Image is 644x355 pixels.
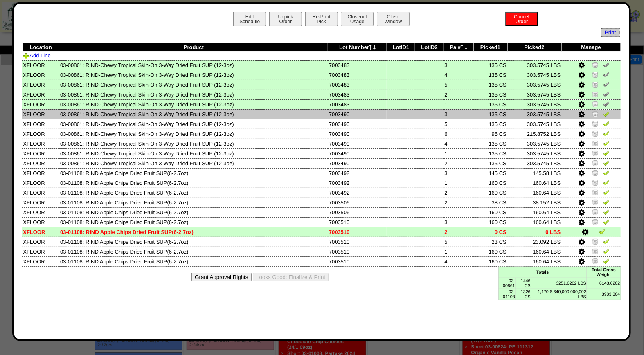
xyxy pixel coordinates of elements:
[498,267,587,278] td: Totals
[592,209,599,215] img: Zero Item and Verify
[473,139,507,148] td: 135 CS
[415,43,444,52] th: LotID2
[328,237,387,247] td: 7003510
[22,227,59,237] td: XFLOOR
[507,168,561,178] td: 145.58 LBS
[507,90,561,99] td: 303.5745 LBS
[473,178,507,188] td: 160 CS
[59,129,328,139] td: 03-00861: RIND-Chewy Tropical Skin-On 3-Way Dried Fruit SUP (12-3oz)
[59,178,328,188] td: 03-01108: RIND Apple Chips Dried Fruit SUP(6-2.7oz)
[507,80,561,90] td: 303.5745 LBS
[59,70,328,80] td: 03-00861: RIND-Chewy Tropical Skin-On 3-Way Dried Fruit SUP (12-3oz)
[603,258,610,264] img: Verify Pick
[507,237,561,247] td: 23.092 LBS
[328,227,387,237] td: 7003510
[507,188,561,198] td: 160.64 LBS
[59,80,328,90] td: 03-00861: RIND-Chewy Tropical Skin-On 3-Way Dried Fruit SUP (12-3oz)
[59,198,328,207] td: 03-01108: RIND Apple Chips Dried Fruit SUP(6-2.7oz)
[387,43,415,52] th: LotID1
[444,70,474,80] td: 4
[22,178,59,188] td: XFLOOR
[603,199,610,205] img: Verify Pick
[22,158,59,168] td: XFLOOR
[587,278,621,289] td: 6143.6202
[22,90,59,99] td: XFLOOR
[305,12,338,26] button: Re-PrintPick
[59,188,328,198] td: 03-01108: RIND Apple Chips Dried Fruit SUP(6-2.7oz)
[59,256,328,266] td: 03-01108: RIND Apple Chips Dried Fruit SUP(6-2.7oz)
[603,81,610,88] img: Un-Verify Pick
[22,247,59,256] td: XFLOOR
[376,18,410,25] a: CloseWindow
[22,70,59,80] td: XFLOOR
[507,198,561,207] td: 38.152 LBS
[59,247,328,256] td: 03-01108: RIND Apple Chips Dried Fruit SUP(6-2.7oz)
[444,158,474,168] td: 2
[444,188,474,198] td: 2
[473,158,507,168] td: 135 CS
[603,120,610,127] img: Verify Pick
[473,99,507,109] td: 135 CS
[444,60,474,70] td: 3
[444,207,474,217] td: 1
[444,148,474,158] td: 1
[22,198,59,207] td: XFLOOR
[592,218,599,225] img: Zero Item and Verify
[601,28,619,37] a: Print
[592,120,599,127] img: Zero Item and Verify
[603,209,610,215] img: Verify Pick
[328,43,387,52] th: Lot Number
[191,273,251,281] button: Grant Approval Rights
[328,188,387,198] td: 7003492
[22,139,59,148] td: XFLOOR
[603,218,610,225] img: Verify Pick
[328,129,387,139] td: 7003490
[444,129,474,139] td: 6
[592,199,599,205] img: Zero Item and Verify
[507,60,561,70] td: 303.5745 LBS
[507,207,561,217] td: 160.64 LBS
[592,110,599,117] img: Zero Item and Verify
[59,43,328,52] th: Product
[59,119,328,129] td: 03-00861: RIND-Chewy Tropical Skin-On 3-Way Dried Fruit SUP (12-3oz)
[592,150,599,156] img: Zero Item and Verify
[328,119,387,129] td: 7003490
[233,12,266,26] button: EditSchedule
[473,198,507,207] td: 38 CS
[592,189,599,195] img: Zero Item and Verify
[444,227,474,237] td: 2
[507,99,561,109] td: 303.5745 LBS
[22,217,59,227] td: XFLOOR
[507,109,561,119] td: 303.5745 LBS
[592,130,599,137] img: Zero Item and Verify
[592,91,599,97] img: Zero Item and Verify
[22,119,59,129] td: XFLOOR
[328,207,387,217] td: 7003506
[328,90,387,99] td: 7003483
[22,237,59,247] td: XFLOOR
[444,217,474,227] td: 3
[22,256,59,266] td: XFLOOR
[59,90,328,99] td: 03-00861: RIND-Chewy Tropical Skin-On 3-Way Dried Fruit SUP (12-3oz)
[603,130,610,137] img: Verify Pick
[592,61,599,68] img: Zero Item and Verify
[507,43,561,52] th: Picked2
[507,148,561,158] td: 303.5745 LBS
[328,198,387,207] td: 7003506
[328,158,387,168] td: 7003490
[603,248,610,254] img: Verify Pick
[22,207,59,217] td: XFLOOR
[253,273,329,281] button: Looks Good: Finalize & Print
[603,160,610,166] img: Verify Pick
[22,43,59,52] th: Location
[59,148,328,158] td: 03-00861: RIND-Chewy Tropical Skin-On 3-Way Dried Fruit SUP (12-3oz)
[603,61,610,68] img: Un-Verify Pick
[473,70,507,80] td: 135 CS
[444,90,474,99] td: 2
[473,256,507,266] td: 160 CS
[599,228,606,235] img: Verify Pick
[269,12,302,26] button: UnpickOrder
[603,238,610,245] img: Verify Pick
[507,227,561,237] td: 0 LBS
